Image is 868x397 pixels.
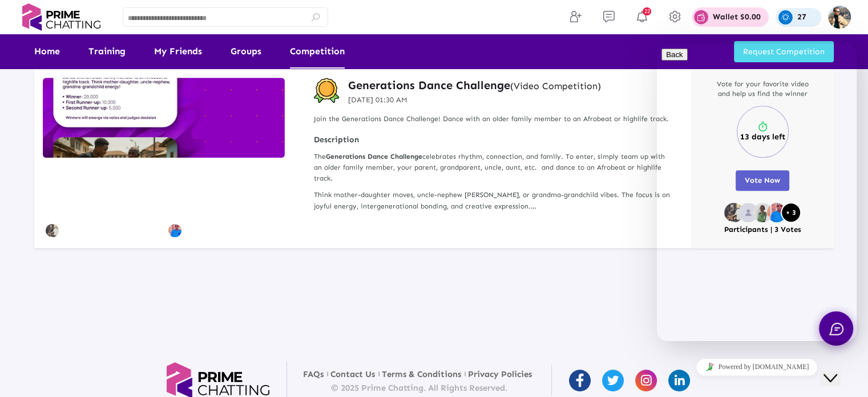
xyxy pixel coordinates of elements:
[231,34,261,69] a: Groups
[62,227,108,233] p: [PERSON_NAME]
[91,186,115,210] mat-icon: play_arrow
[213,186,237,210] mat-icon: play_arrow
[314,114,674,124] p: Join the Generations Dance Challenge! Dance with an older family member to an Afrobeat or highlif...
[797,13,806,21] p: 27
[510,81,601,91] small: (Video Competition)
[643,7,651,15] span: 22
[303,383,535,392] p: © 2025 Prime Chatting. All Rights Reserved.
[43,78,285,158] img: IMGWA1756411202294.jpg
[828,6,851,29] img: img
[154,34,202,69] a: My Friends
[348,78,601,93] h3: Generations Dance Challenge
[290,34,345,69] a: Competition
[303,369,324,379] a: FAQs
[820,351,857,386] iframe: chat widget
[382,369,461,379] a: Terms & Conditions
[88,34,126,69] a: Training
[17,3,106,31] img: logo
[314,190,674,211] p: Think mother-daughter moves, uncle-nephew [PERSON_NAME], or grandma-grandchild vibes. The focus i...
[657,44,857,341] iframe: chat widget
[734,41,834,62] button: Request Competition
[314,135,674,145] strong: Description
[46,224,59,237] img: LC2S3xJp.png
[326,153,422,161] strong: Generations Dance Challenge
[713,13,761,21] p: Wallet $0.00
[348,78,601,93] a: Generations Dance Challenge(Video Competition)
[348,94,601,106] p: [DATE] 01:30 AM
[314,151,674,185] p: The celebrates rhythm, connection, and family. To enter, simply team up with an older family memb...
[34,34,60,69] a: Home
[657,354,857,380] iframe: chat widget
[168,224,181,237] img: 685ac97471744e6fe051d443_1755610091860.png
[184,227,231,233] p: [PERSON_NAME]
[468,369,532,379] a: Privacy Policies
[330,369,375,379] a: Contact Us
[314,78,340,103] img: competition-badge.svg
